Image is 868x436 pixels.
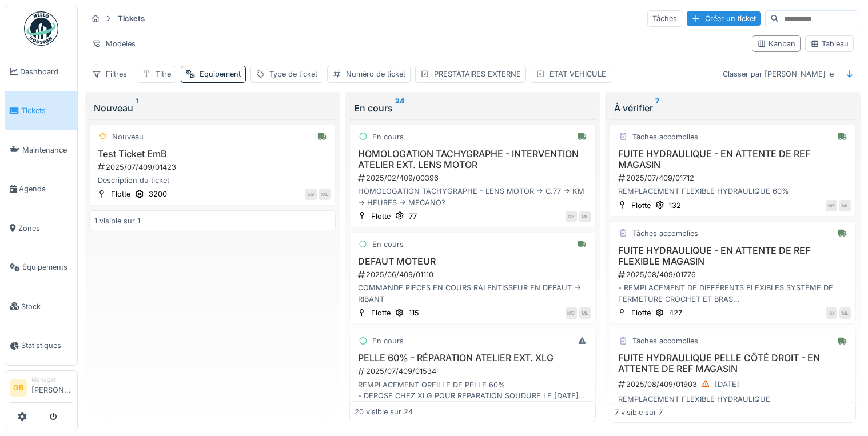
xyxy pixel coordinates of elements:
div: Type de ticket [269,69,317,79]
h3: Test Ticket EmB [94,149,331,159]
div: REMPLACEMENT FLEXIBLE HYDRAULIQUE -> DEMANDE FABRICATION CHRONOFLEX -> CONTRÔLE NIVEAU HYDRAULIQU... [615,394,851,415]
div: Nouveau [94,101,331,115]
div: Description du ticket [94,175,331,186]
div: 20 visible sur 24 [355,407,413,418]
div: En cours [354,101,591,115]
h3: DEFAUT MOTEUR [355,256,591,267]
div: HOMOLOGATION TACHYGRAPHE - LENS MOTOR -> C.77 -> KM -> HEURES -> MECANO? [355,186,591,207]
div: Numéro de ticket [346,69,405,79]
a: GB Manager[PERSON_NAME] [10,375,73,403]
div: MR [826,200,837,211]
div: PRESTATAIRES EXTERNE [434,69,521,79]
div: Tableau [810,38,849,49]
sup: 24 [395,101,404,115]
div: Tâches accomplies [632,335,698,346]
div: ML [839,307,851,319]
div: 2025/07/409/01712 [617,173,851,183]
div: Titre [156,69,171,79]
div: 2025/08/409/01776 [617,269,851,280]
div: Modèles [87,35,141,52]
div: ML [319,189,331,200]
a: Agenda [5,170,77,209]
div: 1 visible sur 1 [94,215,140,226]
span: Équipements [22,262,73,273]
div: Équipement [200,69,241,79]
div: 7 visible sur 7 [615,407,663,418]
div: Tâches [647,10,682,27]
div: Tâches accomplies [632,131,698,142]
div: - REMPLACEMENT DE DIFFÉRENTS FLEXIBLES SYSTÈME DE FERMETURE CROCHET ET BRAS - NIVEAU HYDRAULIQUE [615,282,851,304]
div: EB [305,189,317,200]
div: MD [566,307,577,319]
h3: PELLE 60% - RÉPARATION ATELIER EXT. XLG [355,353,591,363]
div: 2025/02/409/00396 [357,173,591,183]
h3: FUITE HYDRAULIQUE PELLE CÔTÉ DROIT - EN ATTENTE DE REF MAGASIN [615,353,851,374]
a: Équipements [5,248,77,287]
div: REMPLACEMENT OREILLE DE PELLE 60% - DEPOSE CHEZ XLG POUR REPARATION SOUDURE LE [DATE] - [PERSON_N... [355,379,591,401]
div: Manager [31,375,73,384]
div: 132 [669,200,681,211]
div: ML [579,211,591,222]
div: En cours [372,131,404,142]
span: Stock [21,301,73,312]
h3: HOMOLOGATION TACHYGRAPHE - INTERVENTION ATELIER EXT. LENS MOTOR [355,149,591,170]
div: 115 [409,307,419,318]
div: Flotte [111,189,130,199]
li: GB [10,379,27,397]
li: [PERSON_NAME] [31,375,73,400]
div: ML [839,200,851,211]
div: 2025/07/409/01423 [97,162,331,173]
a: Maintenance [5,130,77,170]
sup: 7 [655,101,659,115]
div: Kanban [757,38,795,49]
div: En cours [372,335,404,346]
a: Stock [5,287,77,326]
div: 77 [409,211,417,222]
a: Statistiques [5,326,77,366]
span: Statistiques [21,340,73,351]
h3: FUITE HYDRAULIQUE - EN ATTENTE DE REF MAGASIN [615,149,851,170]
span: Zones [18,223,73,234]
div: À vérifier [614,101,851,115]
span: Maintenance [22,145,73,155]
h3: FUITE HYDRAULIQUE - EN ATTENTE DE REF FLEXIBLE MAGASIN [615,245,851,267]
div: [DATE] [715,379,739,390]
div: En cours [372,239,404,250]
div: Créer un ticket [687,11,761,26]
div: Flotte [631,307,651,318]
div: Flotte [371,211,391,222]
div: ETAT VEHICULE [550,69,606,79]
strong: Tickets [113,13,149,24]
div: 2025/08/409/01903 [617,377,851,391]
div: ML [579,307,591,319]
div: GB [566,211,577,222]
div: 3200 [149,189,167,199]
span: Tickets [21,105,73,116]
div: 2025/07/409/01534 [357,366,591,377]
div: Flotte [371,307,391,318]
div: Flotte [631,200,651,211]
span: Agenda [19,183,73,194]
div: Tâches accomplies [632,228,698,239]
div: REMPLACEMENT FLEXIBLE HYDRAULIQUE 60% [615,186,851,197]
a: Zones [5,209,77,248]
div: 2025/06/409/01110 [357,269,591,280]
img: Badge_color-CXgf-gQk.svg [24,11,58,46]
div: COMMANDE PIECES EN COURS RALENTISSEUR EN DEFAUT -> RIBANT [355,282,591,304]
div: Classer par [PERSON_NAME] le [718,66,839,82]
div: 427 [669,307,682,318]
span: Dashboard [20,66,73,77]
div: AI [826,307,837,319]
sup: 1 [136,101,138,115]
a: Dashboard [5,52,77,91]
div: Filtres [87,66,132,82]
a: Tickets [5,91,77,131]
div: Nouveau [112,131,144,142]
